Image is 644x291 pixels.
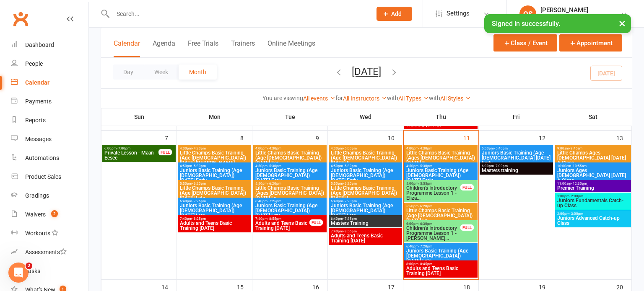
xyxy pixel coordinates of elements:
span: 4:50pm [255,164,325,168]
span: 7:40pm [330,229,400,233]
div: OS [519,5,536,22]
span: 2:00pm [557,212,629,216]
span: Masters Training [330,221,400,226]
div: Payments [25,98,52,105]
span: Add [391,10,402,17]
span: Juniors Basic Training (Age [DEMOGRAPHIC_DATA]) [DATE] Early [330,168,400,183]
span: - 4:30pm [267,147,281,150]
a: Dashboard [11,36,88,54]
button: × [615,14,630,32]
a: All Types [398,95,429,102]
div: Reports [25,117,46,124]
span: - 4:30pm [418,147,432,150]
th: Tue [252,108,328,126]
span: - 7:25pm [267,199,281,203]
span: 5:50pm [255,182,325,185]
span: - 12:30pm [571,182,587,185]
span: Little Champs Basic Training (Age [DEMOGRAPHIC_DATA]) [DATE] Late [179,185,249,201]
span: 6:40pm [330,199,400,203]
span: 6:00pm [481,164,551,168]
span: Little Champs Basic Training (Ages [DEMOGRAPHIC_DATA]) [DATE] E... [406,150,476,165]
span: - 8:25pm [192,217,206,221]
span: 4:50pm [330,164,400,168]
span: Juniors Basic Training (Age [DEMOGRAPHIC_DATA]) [DATE] Late [406,248,476,263]
div: FULL [460,184,474,191]
a: Reports [11,111,88,130]
span: - 7:25pm [192,199,206,203]
span: - 6:20pm [418,204,432,208]
span: 9:00am [557,147,629,150]
span: - 6:30pm [418,222,432,226]
div: Assessments [25,249,67,255]
a: Assessments [11,243,88,262]
a: All Instructors [343,95,387,102]
button: Calendar [114,39,140,57]
th: Sun [101,108,177,126]
a: Messages [11,130,88,149]
a: Gradings [11,186,88,205]
span: 6:00pm [406,222,461,226]
span: - 5:40pm [494,147,508,150]
button: Appointment [559,34,622,52]
span: 4:50pm [406,164,476,168]
span: 6:40pm [406,245,476,248]
span: Juniors Basic Training (Age [DEMOGRAPHIC_DATA]) [DATE] Early [179,168,249,183]
span: Children's Introductory Programme Lesson 1 - Eliza... [406,185,461,201]
div: Tasks [25,268,40,274]
strong: for [335,95,343,101]
div: 9 [316,131,327,144]
span: Little Champs Ages [DEMOGRAPHIC_DATA] [DATE] A Class [557,150,629,165]
a: Waivers 2 [11,205,88,224]
th: Sat [554,108,632,126]
span: Juniors Basic Training (Age [DEMOGRAPHIC_DATA]) [DATE] Early [255,168,325,183]
span: 5:50pm [179,182,249,185]
span: Settings [447,4,470,23]
span: 6:40pm [255,199,325,203]
a: All events [303,95,335,102]
span: - 2:00pm [569,194,583,198]
span: - 10:55am [571,164,587,168]
span: - 6:20pm [343,182,357,185]
div: 8 [240,131,252,144]
div: Waivers [25,211,46,218]
span: - 8:45pm [418,262,432,266]
a: Product Sales [11,167,88,186]
div: 13 [616,131,631,144]
strong: with [429,95,440,101]
button: [DATE] [352,66,381,77]
div: Premier Martial Arts Harrogate [540,14,621,21]
span: 11:00am [557,182,629,185]
span: - 5:30pm [343,164,357,168]
span: - 5:30pm [267,164,281,168]
span: - 7:20pm [418,245,432,248]
span: Little Champs Basic Training (Age [DEMOGRAPHIC_DATA]) [DATE] Ear... [255,150,325,165]
span: Juniors Basic Training (Age [DEMOGRAPHIC_DATA]) [DATE] Late [330,203,400,218]
span: - 7:20pm [343,199,357,203]
span: Little Champs Basic Training (Age [DEMOGRAPHIC_DATA]) [DATE] E... [330,150,400,165]
span: - 7:35pm [343,217,357,221]
span: - 9:45am [569,147,582,150]
span: 5:00pm [481,147,551,150]
div: 12 [539,131,554,144]
button: Month [179,64,217,80]
span: - 5:00pm [343,147,357,150]
div: [PERSON_NAME] [540,6,621,14]
span: Juniors Ages [DEMOGRAPHIC_DATA] [DATE] A Class [557,168,629,183]
span: 5:00pm [406,182,461,185]
iframe: Intercom live chat [8,263,29,283]
div: FULL [158,149,172,155]
span: 5:50pm [330,182,400,185]
a: Workouts [11,224,88,243]
span: - 5:55pm [418,182,432,185]
button: Add [377,7,412,21]
span: 8:00pm [406,262,476,266]
a: Tasks [11,262,88,281]
span: 10:00am [557,164,629,168]
div: Automations [25,155,59,161]
a: Calendar [11,73,88,92]
span: Children's Introductory Programme Lesson 1 - [PERSON_NAME]... [406,226,461,241]
button: Class / Event [493,34,557,52]
a: All Styles [440,95,471,102]
span: Juniors Basic Training (Age [DEMOGRAPHIC_DATA]) [DATE] Early [406,168,476,183]
div: Gradings [25,192,49,199]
